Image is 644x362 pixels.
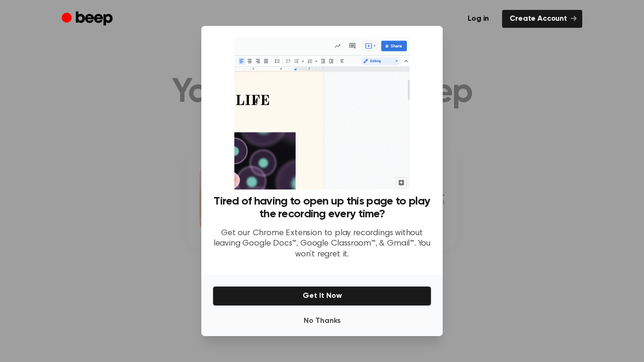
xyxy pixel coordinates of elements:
[234,37,409,189] img: Beep extension in action
[213,228,431,260] p: Get our Chrome Extension to play recordings without leaving Google Docs™, Google Classroom™, & Gm...
[460,10,496,28] a: Log in
[213,286,431,306] button: Get It Now
[213,312,431,330] button: No Thanks
[502,10,582,28] a: Create Account
[213,195,431,221] h3: Tired of having to open up this page to play the recording every time?
[62,10,115,28] a: Beep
